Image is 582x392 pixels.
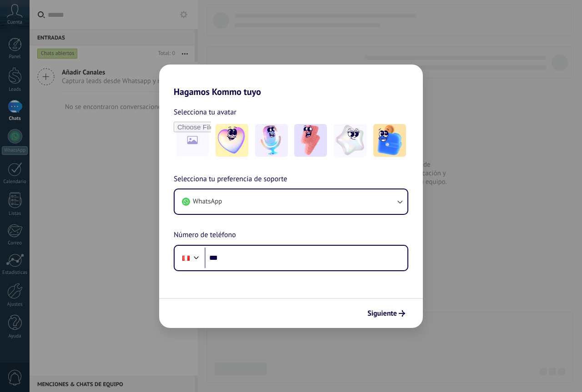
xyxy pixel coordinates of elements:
[174,174,287,185] span: Selecciona tu preferencia de soporte
[367,310,397,317] span: Siguiente
[373,124,406,157] img: -5.jpeg
[175,189,407,214] button: WhatsApp
[177,248,195,268] div: Peru: + 51
[363,306,409,321] button: Siguiente
[159,65,423,97] h2: Hagamos Kommo tuyo
[174,229,236,241] span: Número de teléfono
[193,197,222,206] span: WhatsApp
[294,124,327,157] img: -3.jpeg
[334,124,366,157] img: -4.jpeg
[216,124,248,157] img: -1.jpeg
[255,124,288,157] img: -2.jpeg
[174,106,236,118] span: Selecciona tu avatar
